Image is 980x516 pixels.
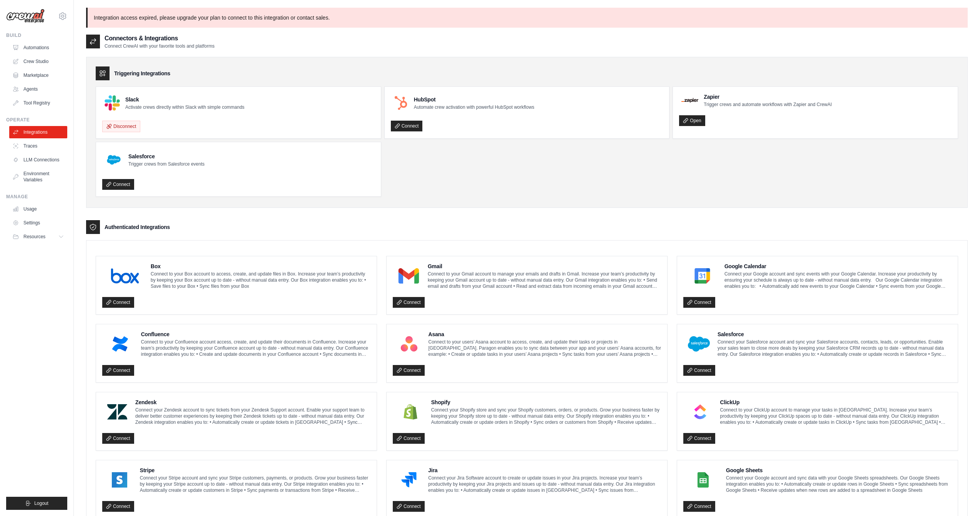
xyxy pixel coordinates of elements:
[128,153,204,160] h4: Salesforce
[431,398,661,406] h4: Shopify
[6,497,67,510] button: Logout
[105,151,123,169] img: Salesforce Logo
[102,179,134,190] a: Connect
[724,271,952,289] p: Connect your Google account and sync events with your Google Calendar. Increase your productivity...
[683,365,715,376] a: Connect
[428,475,661,493] p: Connect your Jira Software account to create or update issues in your Jira projects. Increase you...
[151,262,370,270] h4: Box
[681,98,698,103] img: Zapier Logo
[428,262,661,270] h4: Gmail
[429,339,661,357] p: Connect to your users’ Asana account to access, create, and update their tasks or projects in [GE...
[9,55,67,68] a: Crew Studio
[393,365,425,376] a: Connect
[726,466,952,474] h4: Google Sheets
[23,234,45,240] span: Resources
[6,32,67,38] div: Build
[105,336,136,352] img: Confluence Logo
[393,297,425,308] a: Connect
[9,69,67,81] a: Marketplace
[428,466,661,474] h4: Jira
[391,121,423,131] a: Connect
[102,365,134,376] a: Connect
[683,297,715,308] a: Connect
[704,93,832,101] h4: Zapier
[431,407,661,425] p: Connect your Shopify store and sync your Shopify customers, orders, or products. Grow your busine...
[704,101,832,108] p: Trigger crews and automate workflows with Zapier and CrewAI
[105,404,130,420] img: Zendesk Logo
[9,41,67,54] a: Automations
[9,231,67,243] button: Resources
[395,336,423,352] img: Asana Logo
[102,433,134,444] a: Connect
[726,475,952,493] p: Connect your Google account and sync data with your Google Sheets spreadsheets. Our Google Sheets...
[128,161,204,167] p: Trigger crews from Salesforce events
[135,398,370,406] h4: Zendesk
[720,407,952,425] p: Connect to your ClickUp account to manage your tasks in [GEOGRAPHIC_DATA]. Increase your team’s p...
[105,472,135,488] img: Stripe Logo
[135,407,370,425] p: Connect your Zendesk account to sync tickets from your Zendesk Support account. Enable your suppo...
[9,97,67,109] a: Tool Registry
[724,262,952,270] h4: Google Calendar
[718,339,952,357] p: Connect your Salesforce account and sync your Salesforce accounts, contacts, leads, or opportunit...
[9,83,67,95] a: Agents
[141,339,370,357] p: Connect to your Confluence account access, create, and update their documents in Confluence. Incr...
[34,500,48,506] span: Logout
[9,140,67,152] a: Traces
[6,194,67,200] div: Manage
[428,271,661,289] p: Connect to your Gmail account to manage your emails and drafts in Gmail. Increase your team’s pro...
[6,117,67,123] div: Operate
[686,336,712,352] img: Salesforce Logo
[6,9,45,23] img: Logo
[105,43,214,49] p: Connect CrewAI with your favorite tools and platforms
[720,398,952,406] h4: ClickUp
[140,466,370,474] h4: Stripe
[105,268,145,284] img: Box Logo
[105,34,214,43] h2: Connectors & Integrations
[105,223,170,231] h3: Authenticated Integrations
[102,501,134,512] a: Connect
[393,433,425,444] a: Connect
[9,203,67,215] a: Usage
[414,96,534,103] h4: HubSpot
[395,404,426,420] img: Shopify Logo
[102,297,134,308] a: Connect
[683,501,715,512] a: Connect
[686,268,719,284] img: Google Calendar Logo
[125,96,244,103] h4: Slack
[102,121,140,132] button: Disconnect
[393,95,409,111] img: HubSpot Logo
[395,268,422,284] img: Gmail Logo
[141,330,370,338] h4: Confluence
[718,330,952,338] h4: Salesforce
[393,501,425,512] a: Connect
[414,104,534,110] p: Automate crew activation with powerful HubSpot workflows
[9,126,67,138] a: Integrations
[429,330,661,338] h4: Asana
[686,404,715,420] img: ClickUp Logo
[151,271,370,289] p: Connect to your Box account to access, create, and update files in Box. Increase your team’s prod...
[86,8,968,28] p: Integration access expired, please upgrade your plan to connect to this integration or contact sa...
[9,168,67,186] a: Environment Variables
[105,95,120,111] img: Slack Logo
[114,70,170,77] h3: Triggering Integrations
[686,472,721,488] img: Google Sheets Logo
[395,472,423,488] img: Jira Logo
[125,104,244,110] p: Activate crews directly within Slack with simple commands
[9,154,67,166] a: LLM Connections
[140,475,370,493] p: Connect your Stripe account and sync your Stripe customers, payments, or products. Grow your busi...
[683,433,715,444] a: Connect
[679,115,705,126] a: Open
[9,217,67,229] a: Settings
